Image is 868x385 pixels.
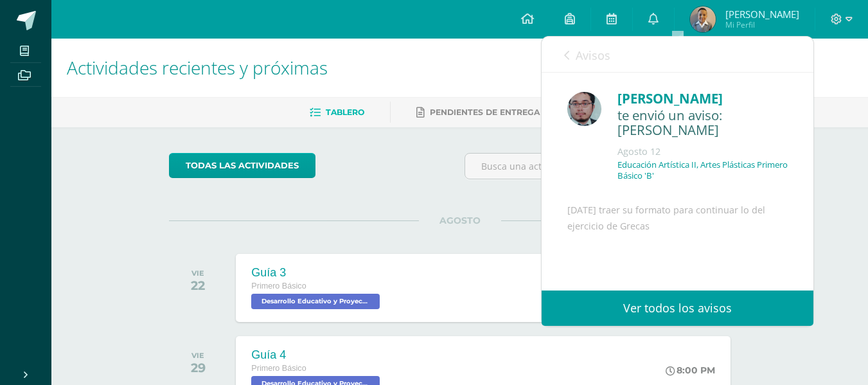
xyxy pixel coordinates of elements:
[542,291,813,326] a: Ver todos los avisos
[191,278,205,293] div: 22
[419,215,501,226] span: AGOSTO
[576,48,610,63] span: Avisos
[251,364,306,373] span: Primero Básico
[690,6,716,32] img: 7bea6cf810ea11160ac5c13c02e93891.png
[251,294,380,309] span: Desarrollo Educativo y Proyecto de Vida 'B'
[191,351,206,360] div: VIE
[251,282,306,291] span: Primero Básico
[416,102,540,123] a: Pendientes de entrega
[617,108,788,138] div: te envió un aviso: Aviso
[725,19,799,30] span: Mi Perfil
[567,92,601,126] img: 5fac68162d5e1b6fbd390a6ac50e103d.png
[567,202,788,328] div: [DATE] traer su formato para continuar lo del ejercicio de Grecas
[191,360,206,375] div: 29
[169,153,315,178] a: todas las Actividades
[326,107,364,117] span: Tablero
[617,145,788,158] div: Agosto 12
[191,269,205,278] div: VIE
[67,55,328,80] span: Actividades recientes y próximas
[666,364,715,376] div: 8:00 PM
[251,348,383,362] div: Guía 4
[430,107,540,117] span: Pendientes de entrega
[465,154,750,179] input: Busca una actividad próxima aquí...
[725,8,799,21] span: [PERSON_NAME]
[310,102,364,123] a: Tablero
[617,89,788,109] div: [PERSON_NAME]
[251,266,383,280] div: Guía 3
[617,159,788,181] p: Educación Artística II, Artes Plásticas Primero Básico 'B'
